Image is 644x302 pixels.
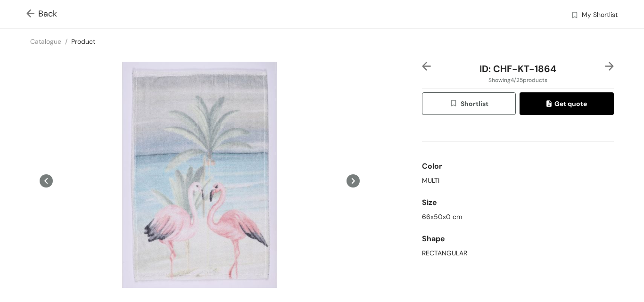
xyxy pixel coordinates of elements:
[582,10,618,21] span: My Shortlist
[422,248,614,258] div: RECTANGULAR
[449,99,461,109] img: wishlist
[26,9,38,19] img: Go back
[30,37,61,46] a: Catalogue
[422,229,614,248] div: Shape
[422,176,614,186] div: MULTI
[71,37,95,46] a: Product
[422,212,614,222] div: 66x50x0 cm
[422,92,516,115] button: wishlistShortlist
[546,100,554,109] img: quote
[605,62,614,71] img: right
[449,98,488,109] span: Shortlist
[65,37,67,46] span: /
[422,193,614,212] div: Size
[422,62,431,71] img: left
[546,98,587,109] span: Get quote
[570,11,579,21] img: wishlist
[520,92,614,115] button: quoteGet quote
[422,157,614,176] div: Color
[488,76,547,84] span: Showing 4 / 25 products
[26,8,57,20] span: Back
[479,63,556,75] span: ID: CHF-KT-1864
